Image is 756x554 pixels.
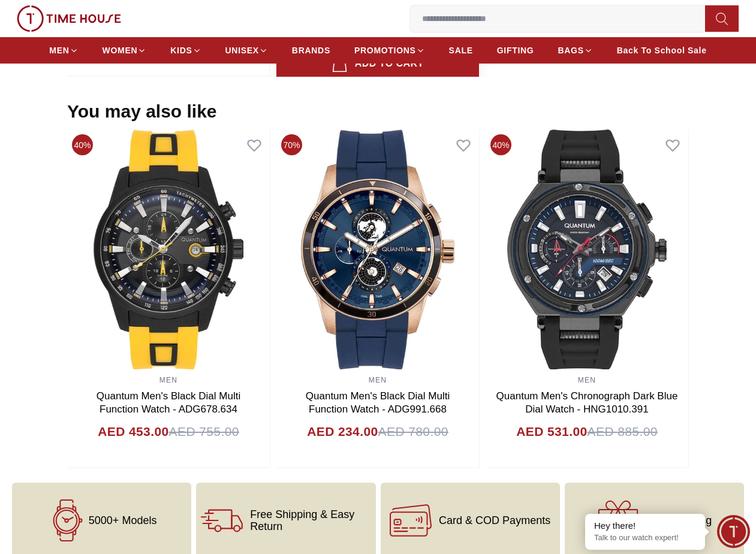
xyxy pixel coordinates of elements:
a: GIFTING [497,40,534,61]
span: Free Shipping & Easy Return [250,508,371,532]
h4: AED 453.00 [98,422,168,441]
a: SALE [449,40,473,61]
a: MEN [369,376,387,384]
img: Quantum Men's Black Dial Multi Function Watch - ADG678.634 [67,130,270,369]
span: SALE [449,44,473,56]
span: Card & COD Payments [439,514,550,526]
div: Chat Widget [717,515,750,548]
span: BRANDS [292,44,330,56]
div: Add to cart [332,55,424,72]
div: Hey there! [594,520,696,532]
img: ... [17,5,121,32]
span: 5000+ Models [89,514,157,526]
a: MEN [159,376,177,384]
a: WOMEN [103,40,147,61]
button: Add to cart [276,50,479,77]
h2: You may also like [67,101,217,122]
span: KIDS [170,44,192,56]
span: 40% [490,134,511,155]
a: PROMOTIONS [354,40,425,61]
span: 40% [72,134,93,155]
span: BAGS [558,44,583,56]
a: Quantum Men's Black Dial Multi Function Watch - ADG991.668 [306,390,450,415]
span: MEN [49,44,69,56]
a: UNISEX [225,40,268,61]
a: MEN [49,40,78,61]
img: Quantum Men's Black Dial Multi Function Watch - ADG991.668 [276,130,479,369]
span: AED 755.00 [169,422,239,441]
h4: AED 531.00 [516,422,587,441]
span: UNISEX [225,44,259,56]
span: Back To School Sale [617,44,707,56]
span: GIFTING [497,44,534,56]
span: PROMOTIONS [354,44,416,56]
img: Quantum Men's Chronograph Dark Blue Dial Watch - HNG1010.391 [486,130,688,369]
a: Back To School Sale [617,40,707,61]
a: KIDS [170,40,201,61]
a: Quantum Men's Black Dial Multi Function Watch - ADG678.634 [97,390,240,415]
p: Talk to our watch expert! [594,533,696,543]
span: WOMEN [103,44,138,56]
span: 70% [281,134,302,155]
a: MEN [578,376,596,384]
a: BRANDS [292,40,330,61]
a: Quantum Men's Chronograph Dark Blue Dial Watch - HNG1010.391 [496,390,678,415]
span: AED 780.00 [378,422,448,441]
span: AED 885.00 [588,422,658,441]
a: BAGS [558,40,592,61]
h4: AED 234.00 [307,422,378,441]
